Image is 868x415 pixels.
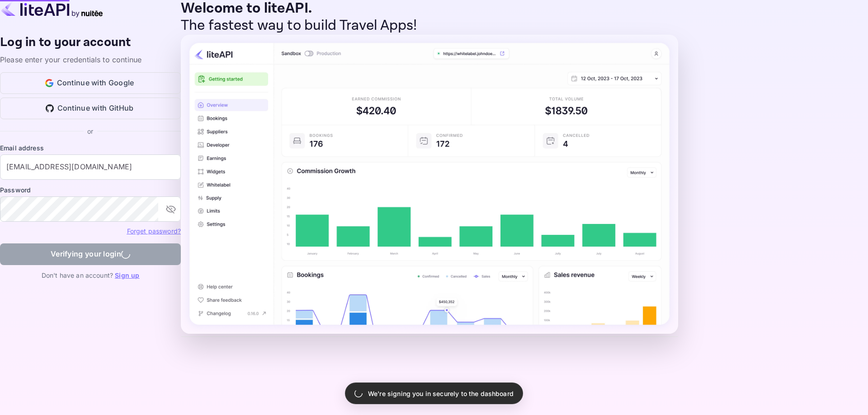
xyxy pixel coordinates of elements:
a: Forget password? [127,226,181,235]
p: We're signing you in securely to the dashboard [368,389,514,398]
button: toggle password visibility [162,200,180,218]
a: Forget password? [127,227,181,235]
p: The fastest way to build Travel Apps! [181,17,678,34]
img: liteAPI Dashboard Preview [181,35,678,334]
a: Sign up [115,271,139,279]
p: or [87,126,93,136]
